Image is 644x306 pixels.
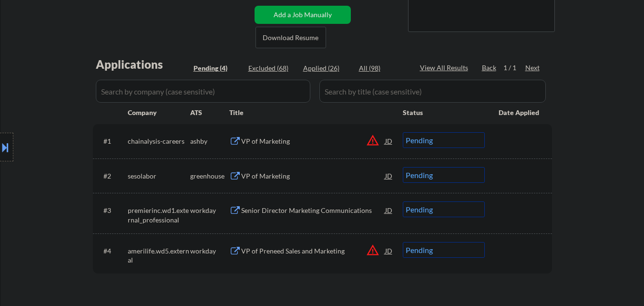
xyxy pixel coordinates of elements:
[241,206,385,215] div: Senior Director Marketing Communications
[190,206,229,215] div: workday
[384,242,394,259] div: JD
[319,80,546,103] input: Search by title (case sensitive)
[482,63,497,73] div: Back
[384,167,394,184] div: JD
[103,246,120,256] div: #4
[366,134,379,147] button: warning_amber
[525,63,541,73] div: Next
[403,104,485,121] div: Status
[384,132,394,149] div: JD
[96,80,310,103] input: Search by company (case sensitive)
[194,63,241,73] div: Pending (4)
[128,246,190,265] div: amerilife.wd5.external
[359,63,407,73] div: All (98)
[241,246,385,256] div: VP of Preneed Sales and Marketing
[190,246,229,256] div: workday
[256,27,326,48] button: Download Resume
[503,63,525,73] div: 1 / 1
[499,108,541,117] div: Date Applied
[384,201,394,219] div: JD
[190,108,229,117] div: ATS
[248,63,296,73] div: Excluded (68)
[241,171,385,181] div: VP of Marketing
[255,6,351,24] button: Add a Job Manually
[190,137,229,146] div: ashby
[303,63,351,73] div: Applied (26)
[190,171,229,181] div: greenhouse
[366,243,379,257] button: warning_amber
[241,137,385,146] div: VP of Marketing
[229,108,394,117] div: Title
[420,63,471,73] div: View All Results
